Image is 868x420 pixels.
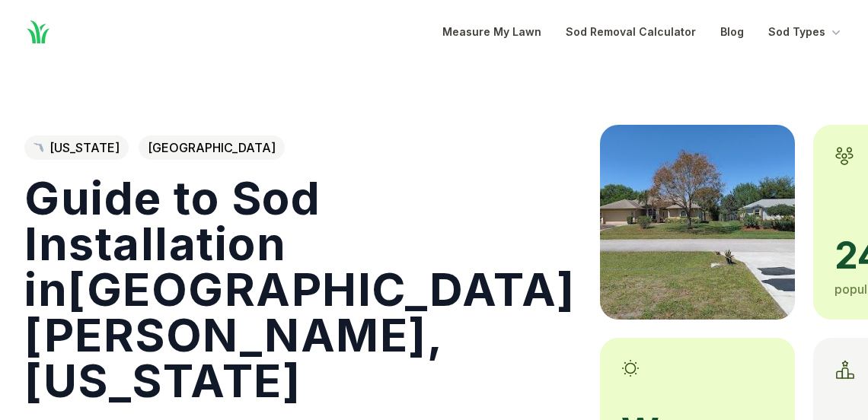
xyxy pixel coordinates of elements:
a: [US_STATE] [24,135,129,160]
span: [GEOGRAPHIC_DATA] [139,135,285,160]
a: Sod Removal Calculator [566,23,696,41]
a: Blog [720,23,744,41]
h1: Guide to Sod Installation in [GEOGRAPHIC_DATA][PERSON_NAME] , [US_STATE] [24,175,576,403]
button: Sod Types [768,23,844,41]
img: A picture of Port St. Lucie [600,125,795,320]
img: Florida state outline [34,143,43,153]
a: Measure My Lawn [442,23,541,41]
